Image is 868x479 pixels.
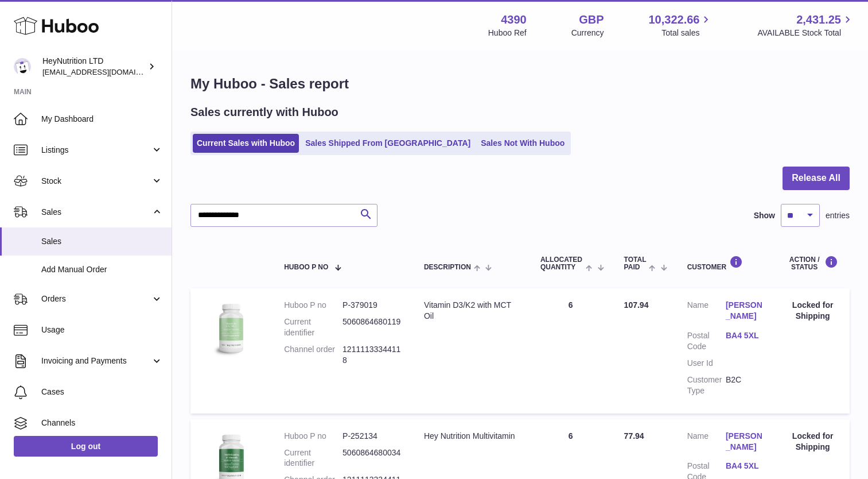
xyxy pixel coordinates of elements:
dd: B2C [726,374,764,396]
span: [EMAIL_ADDRESS][DOMAIN_NAME] [42,67,169,76]
a: [PERSON_NAME] [726,431,764,453]
a: 2,431.25 AVAILABLE Stock Total [757,12,854,38]
span: ALLOCATED Quantity [540,256,583,271]
div: Vitamin D3/K2 with MCT Oil [424,300,517,322]
span: Cases [41,387,163,397]
div: Hey Nutrition Multivitamin [424,431,517,442]
dd: P-252134 [342,431,401,442]
a: 10,322.66 Total sales [648,12,713,38]
div: Huboo Ref [488,28,527,38]
span: Orders [41,293,151,304]
a: BA4 5XL [726,461,764,472]
div: Action / Status [787,256,838,271]
a: BA4 5XL [726,330,764,341]
td: 6 [529,288,613,413]
dt: Customer Type [687,374,726,396]
a: [PERSON_NAME] [726,300,764,322]
div: Locked for Shipping [787,431,838,453]
span: Sales [41,207,151,218]
dt: Name [687,300,726,325]
dt: Huboo P no [284,300,342,311]
div: HeyNutrition LTD [42,56,146,78]
span: 2,431.25 [796,12,841,28]
strong: 4390 [501,12,527,28]
dt: Postal Code [687,330,726,352]
img: 43901725566257.jpg [202,300,259,357]
span: Add Manual Order [41,264,163,275]
dd: P-379019 [342,300,401,311]
span: Invoicing and Payments [41,356,151,366]
dt: Current identifier [284,316,342,338]
img: info@heynutrition.com [14,58,31,75]
dt: Huboo P no [284,431,342,442]
span: Sales [41,236,163,247]
dd: 12111133344118 [342,344,401,366]
div: Locked for Shipping [787,300,838,322]
div: Customer [687,256,765,271]
dt: Channel order [284,344,342,366]
h1: My Huboo - Sales report [190,75,850,93]
strong: GBP [579,12,604,28]
span: Listings [41,145,151,156]
span: Total sales [661,28,713,38]
button: Release All [783,167,850,190]
a: Current Sales with Huboo [193,134,299,153]
span: Huboo P no [284,264,328,271]
span: Channels [41,418,163,428]
span: 107.94 [624,300,649,310]
dt: Current identifier [284,447,342,469]
span: AVAILABLE Stock Total [757,28,854,38]
dd: 5060864680119 [342,316,401,338]
dt: Name [687,431,726,455]
h2: Sales currently with Huboo [190,105,338,120]
span: Usage [41,325,163,335]
dt: User Id [687,358,726,369]
a: Sales Not With Huboo [477,134,569,153]
a: Sales Shipped From [GEOGRAPHIC_DATA] [301,134,474,153]
span: My Dashboard [41,114,163,125]
span: Description [424,264,471,271]
span: Stock [41,176,151,187]
label: Show [754,210,775,221]
span: entries [826,210,850,221]
dd: 5060864680034 [342,447,401,469]
span: 10,322.66 [648,12,699,28]
span: Total paid [624,256,647,271]
a: Log out [14,436,158,457]
span: 77.94 [624,431,644,441]
div: Currency [571,28,604,38]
